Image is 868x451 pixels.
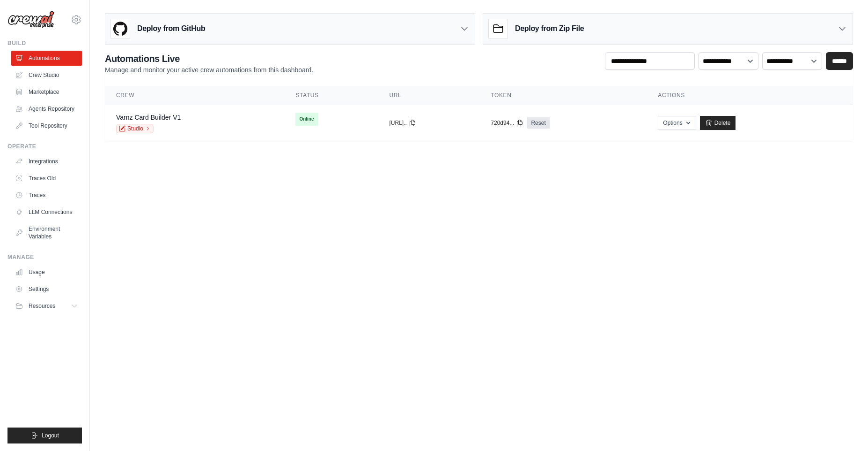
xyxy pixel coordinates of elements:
span: Resources [29,302,55,310]
img: Logo [7,11,54,29]
h2: Automations Live [105,52,313,65]
a: Crew Studio [11,68,82,83]
a: Studio [116,124,154,133]
div: Manage [7,253,82,261]
h3: Deploy from GitHub [137,23,205,34]
a: Agents Repository [11,101,82,116]
th: Token [479,86,647,105]
a: Traces [11,188,82,203]
a: LLM Connections [11,205,82,220]
a: Delete [700,116,736,130]
div: Build [7,39,82,47]
th: Crew [105,86,284,105]
a: Traces Old [11,171,82,186]
img: GitHub Logo [111,19,130,38]
button: Resources [11,298,82,313]
button: 720d94... [491,119,523,127]
a: Environment Variables [11,222,82,244]
th: Status [284,86,378,105]
h3: Deploy from Zip File [515,23,584,34]
a: Tool Repository [11,118,82,133]
th: URL [378,86,479,105]
iframe: Chat Widget [821,406,868,451]
a: Marketplace [11,84,82,99]
button: Options [658,116,696,130]
span: Logout [42,432,59,439]
span: Online [295,113,317,126]
a: Usage [11,265,82,280]
a: Integrations [11,154,82,169]
button: Logout [7,428,82,443]
a: Varnz Card Builder V1 [116,114,181,121]
a: Automations [11,51,82,66]
th: Actions [647,86,853,105]
a: Reset [527,117,549,129]
div: Operate [7,143,82,150]
a: Settings [11,282,82,297]
p: Manage and monitor your active crew automations from this dashboard. [105,65,313,75]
